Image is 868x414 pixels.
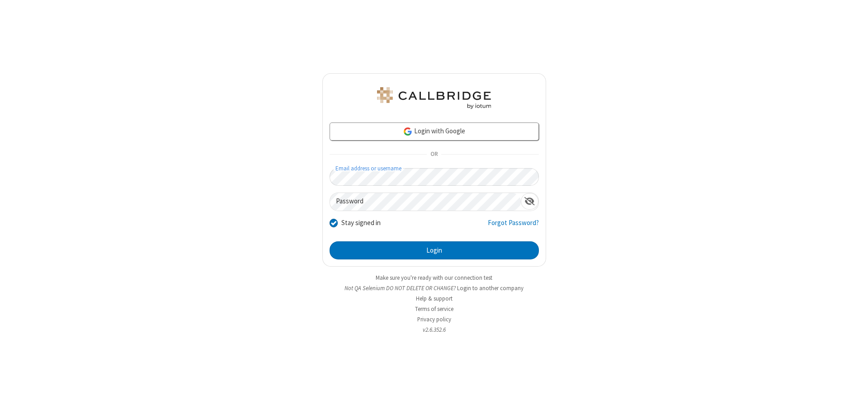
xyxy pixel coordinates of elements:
label: Stay signed in [341,218,381,228]
a: Help & support [416,295,453,302]
a: Login with Google [330,122,539,141]
a: Terms of service [415,305,453,313]
button: Login [330,241,539,259]
span: OR [427,148,441,161]
li: v2.6.352.6 [322,325,546,334]
div: Show password [521,193,538,210]
img: QA Selenium DO NOT DELETE OR CHANGE [375,87,493,109]
img: google-icon.png [403,127,413,136]
a: Make sure you're ready with our connection test [376,274,492,282]
input: Password [330,193,521,211]
a: Privacy policy [417,315,451,323]
li: Not QA Selenium DO NOT DELETE OR CHANGE? [322,284,546,292]
a: Forgot Password? [488,218,539,235]
input: Email address or username [330,168,539,186]
button: Login to another company [457,284,524,292]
